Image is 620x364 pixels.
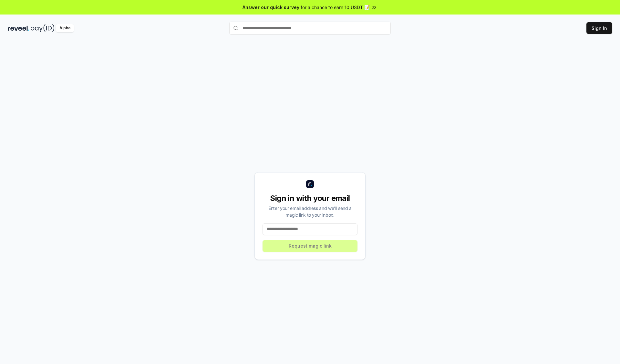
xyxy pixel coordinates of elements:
img: reveel_dark [8,24,29,32]
div: Enter your email address and we’ll send a magic link to your inbox. [263,205,357,218]
img: logo_small [306,180,314,188]
div: Alpha [56,24,74,32]
span: for a chance to earn 10 USDT 📝 [301,4,370,11]
div: Sign in with your email [263,193,357,203]
img: pay_id [31,24,55,32]
button: Sign In [586,22,612,34]
span: Answer our quick survey [243,4,299,11]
